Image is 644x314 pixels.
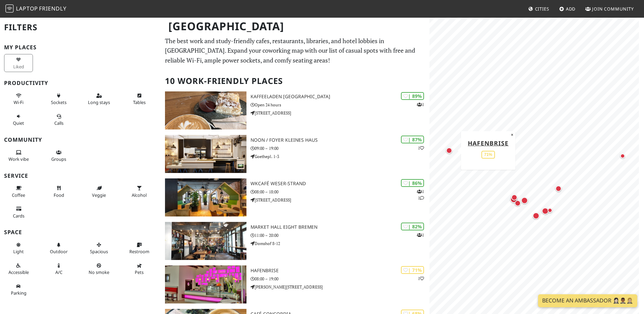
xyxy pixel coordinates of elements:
[538,204,552,218] div: Map marker
[4,182,33,200] button: Coffee
[4,80,157,86] h3: Productivity
[161,222,429,260] a: Market Hall Eight Bremen | 82% 1 Market Hall Eight Bremen 11:00 – 20:00 Domshof 8-12
[165,222,246,260] img: Market Hall Eight Bremen
[616,149,629,163] div: Map marker
[8,156,29,162] span: People working
[54,192,64,198] span: Food
[529,209,543,223] div: Map marker
[51,156,66,162] span: Group tables
[401,179,424,187] div: | 86%
[55,269,62,275] span: Air conditioned
[251,268,429,274] h3: Hafenbrise
[125,239,154,257] button: Restroom
[509,131,515,138] button: Close popup
[165,71,425,91] h2: 10 Work-Friendly Places
[85,90,113,108] button: Long stays
[125,90,154,108] button: Tables
[163,17,428,36] h1: [GEOGRAPHIC_DATA]
[566,6,576,12] span: Add
[5,4,14,13] img: LaptopFriendly
[161,91,429,129] a: Kaffeeladen Bremen | 89% 1 Kaffeeladen [GEOGRAPHIC_DATA] Open 24 hours [STREET_ADDRESS]
[401,92,424,100] div: | 89%
[39,5,66,12] span: Friendly
[85,182,113,200] button: Veggie
[251,232,429,239] p: 11:00 – 20:00
[417,188,424,201] p: 1 1
[4,137,157,143] h3: Community
[251,94,429,100] h3: Kaffeeladen [GEOGRAPHIC_DATA]
[4,173,157,179] h3: Service
[251,240,429,247] p: Domshof 8-12
[251,102,429,108] p: Open 24 hours
[251,189,429,195] p: 08:00 – 18:00
[4,111,33,129] button: Quiet
[5,3,67,15] a: LaptopFriendly LaptopFriendly
[418,145,424,151] p: 1
[165,36,425,65] p: The best work and study-friendly cafes, restaurants, libraries, and hotel lobbies in [GEOGRAPHIC_...
[535,6,549,12] span: Cities
[401,136,424,143] div: | 87%
[417,232,424,238] p: 1
[165,178,246,216] img: WKcafé WESER-Strand
[251,110,429,116] p: [STREET_ADDRESS]
[129,248,149,255] span: Restroom
[4,44,157,51] h3: My Places
[50,248,68,255] span: Outdoor area
[161,178,429,216] a: WKcafé WESER-Strand | 86% 11 WKcafé WESER-Strand 08:00 – 18:00 [STREET_ADDRESS]
[251,284,429,290] p: [PERSON_NAME][STREET_ADDRESS]
[508,191,521,204] div: Map marker
[44,260,73,278] button: A/C
[85,260,113,278] button: No smoke
[44,111,73,129] button: Calls
[4,147,33,165] button: Work vibe
[507,193,520,206] div: Map marker
[165,135,246,173] img: noon / Foyer Kleines Haus
[13,120,24,126] span: Quiet
[16,5,38,12] span: Laptop
[518,194,531,207] div: Map marker
[161,135,429,173] a: noon / Foyer Kleines Haus | 87% 1 noon / Foyer Kleines Haus 09:00 – 19:00 Goethepl. 1-3
[543,204,557,217] div: Map marker
[4,239,33,257] button: Light
[135,269,144,275] span: Pet friendly
[14,99,23,105] span: Stable Wi-Fi
[418,275,424,282] p: 1
[251,276,429,282] p: 08:00 – 19:00
[89,269,109,275] span: Smoke free
[251,153,429,160] p: Goethepl. 1-3
[417,101,424,108] p: 1
[44,239,73,257] button: Outdoor
[51,99,67,105] span: Power sockets
[12,192,25,198] span: Coffee
[401,266,424,274] div: | 71%
[92,192,106,198] span: Veggie
[4,203,33,221] button: Cards
[125,260,154,278] button: Pets
[4,260,33,278] button: Accessible
[552,182,565,195] div: Map marker
[90,248,108,255] span: Spacious
[583,3,637,15] a: Join Community
[133,99,146,105] span: Work-friendly tables
[4,229,157,235] h3: Space
[592,6,634,12] span: Join Community
[4,17,157,38] h2: Filters
[251,197,429,203] p: [STREET_ADDRESS]
[13,248,24,255] span: Natural light
[511,196,525,210] div: Map marker
[44,182,73,200] button: Food
[251,224,429,230] h3: Market Hall Eight Bremen
[11,290,26,296] span: Parking
[8,269,29,275] span: Accessible
[556,3,578,15] a: Add
[165,91,246,129] img: Kaffeeladen Bremen
[251,145,429,152] p: 09:00 – 19:00
[88,99,110,105] span: Long stays
[165,265,246,303] img: Hafenbrise
[54,120,63,126] span: Video/audio calls
[132,192,147,198] span: Alcohol
[13,213,24,219] span: Credit cards
[125,182,154,200] button: Alcohol
[481,151,495,159] div: 71%
[251,137,429,143] h3: noon / Foyer Kleines Haus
